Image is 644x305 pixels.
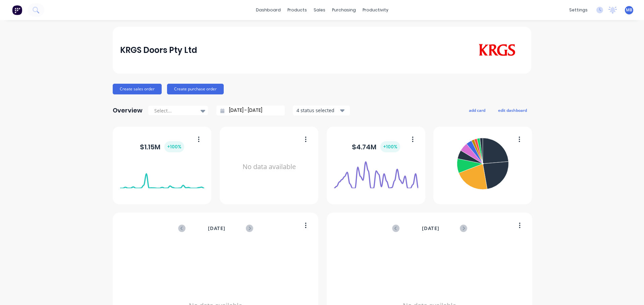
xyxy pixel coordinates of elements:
[140,141,184,152] div: $ 1.15M
[626,7,632,13] span: MB
[422,225,439,232] span: [DATE]
[12,5,22,15] img: Factory
[465,106,490,115] button: add card
[352,141,400,152] div: $ 4.74M
[329,5,359,15] div: purchasing
[120,44,197,57] div: KRGS Doors Pty Ltd
[566,5,591,15] div: settings
[113,84,162,94] button: Create sales order
[494,106,531,115] button: edit dashboard
[113,104,143,117] div: Overview
[310,5,329,15] div: sales
[253,5,284,15] a: dashboard
[227,135,311,199] div: No data available
[164,141,184,152] div: + 100 %
[477,44,517,57] img: KRGS Doors Pty Ltd
[208,225,225,232] span: [DATE]
[284,5,310,15] div: products
[297,107,339,114] div: 4 status selected
[380,141,400,152] div: + 100 %
[293,105,350,116] button: 4 status selected
[167,84,224,94] button: Create purchase order
[359,5,392,15] div: productivity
